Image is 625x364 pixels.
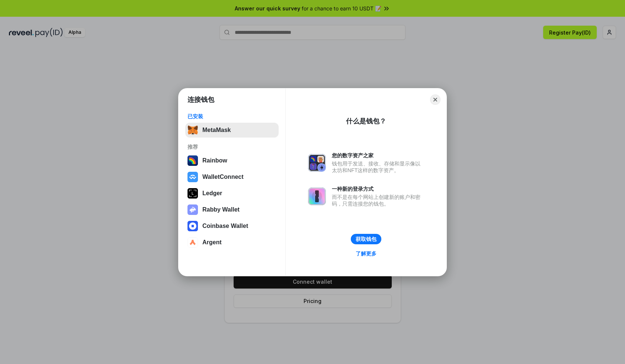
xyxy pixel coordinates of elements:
[332,160,424,174] div: 钱包用于发送、接收、存储和显示像以太坊和NFT这样的数字资产。
[202,174,244,180] div: WalletConnect
[430,94,440,105] button: Close
[185,123,279,138] button: MetaMask
[187,204,198,215] img: svg+xml,%3Csvg%20xmlns%3D%22http%3A%2F%2Fwww.w3.org%2F2000%2Fsvg%22%20fill%3D%22none%22%20viewBox...
[332,186,424,192] div: 一种新的登录方式
[187,221,198,231] img: svg+xml,%3Csvg%20width%3D%2228%22%20height%3D%2228%22%20viewBox%3D%220%200%2028%2028%22%20fill%3D...
[185,202,279,217] button: Rabby Wallet
[351,249,381,258] a: 了解更多
[332,194,424,207] div: 而不是在每个网站上创建新的账户和密码，只需连接您的钱包。
[187,113,276,120] div: 已安装
[308,187,326,205] img: svg+xml,%3Csvg%20xmlns%3D%22http%3A%2F%2Fwww.w3.org%2F2000%2Fsvg%22%20fill%3D%22none%22%20viewBox...
[185,219,279,233] button: Coinbase Wallet
[187,95,214,104] h1: 连接钱包
[187,237,198,248] img: svg+xml,%3Csvg%20width%3D%2228%22%20height%3D%2228%22%20viewBox%3D%220%200%2028%2028%22%20fill%3D...
[346,117,386,126] div: 什么是钱包？
[351,234,381,244] button: 获取钱包
[202,157,227,164] div: Rainbow
[187,172,198,182] img: svg+xml,%3Csvg%20width%3D%2228%22%20height%3D%2228%22%20viewBox%3D%220%200%2028%2028%22%20fill%3D...
[202,206,240,213] div: Rabby Wallet
[202,127,231,133] div: MetaMask
[187,144,276,150] div: 推荐
[356,250,376,257] div: 了解更多
[308,154,326,172] img: svg+xml,%3Csvg%20xmlns%3D%22http%3A%2F%2Fwww.w3.org%2F2000%2Fsvg%22%20fill%3D%22none%22%20viewBox...
[202,223,248,229] div: Coinbase Wallet
[332,152,424,159] div: 您的数字资产之家
[187,188,198,199] img: svg+xml,%3Csvg%20xmlns%3D%22http%3A%2F%2Fwww.w3.org%2F2000%2Fsvg%22%20width%3D%2228%22%20height%3...
[185,170,279,184] button: WalletConnect
[187,155,198,166] img: svg+xml,%3Csvg%20width%3D%22120%22%20height%3D%22120%22%20viewBox%3D%220%200%20120%20120%22%20fil...
[185,235,279,250] button: Argent
[202,239,222,246] div: Argent
[187,125,198,135] img: svg+xml,%3Csvg%20fill%3D%22none%22%20height%3D%2233%22%20viewBox%3D%220%200%2035%2033%22%20width%...
[202,190,222,197] div: Ledger
[185,186,279,201] button: Ledger
[185,153,279,168] button: Rainbow
[356,236,376,242] div: 获取钱包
